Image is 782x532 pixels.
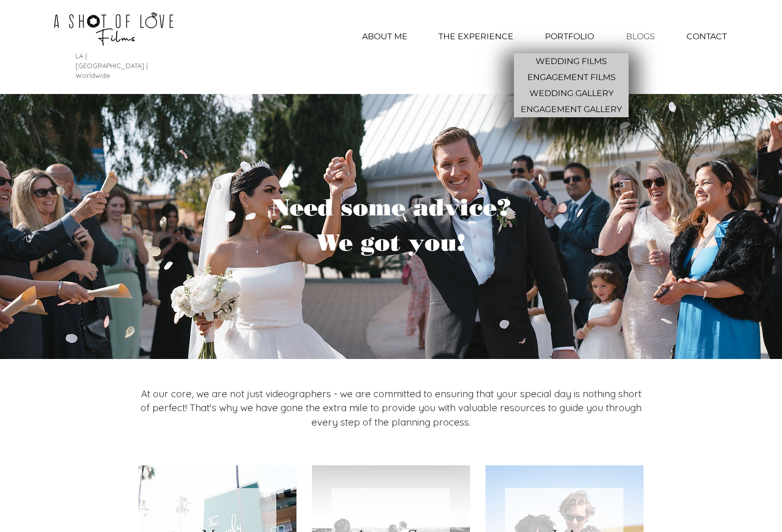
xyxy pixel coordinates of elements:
span: Need some advice? We got you! [272,193,511,256]
p: WEDDING GALLERY [525,85,618,101]
p: ABOUT ME [357,24,413,50]
a: CONTACT [671,24,742,50]
a: ENGAGEMENT FILMS [514,69,629,85]
a: BLOGS [610,24,671,50]
nav: Site [346,24,742,50]
p: CONTACT [681,24,732,50]
p: ENGAGEMENT FILMS [523,69,620,85]
p: THE EXPERIENCE [433,24,519,50]
div: PORTFOLIO [528,24,610,50]
span: LA | [GEOGRAPHIC_DATA] | Worldwide [75,52,148,80]
p: PORTFOLIO [540,24,599,50]
a: WEDDING FILMS [514,53,629,69]
a: ABOUT ME [346,24,424,50]
a: ENGAGEMENT GALLERY [514,101,629,117]
p: ENGAGEMENT GALLERY [517,101,626,117]
a: THE EXPERIENCE [424,24,528,50]
a: WEDDING GALLERY [514,85,629,101]
p: WEDDING FILMS [531,53,611,69]
p: BLOGS [621,24,660,50]
span: At our core, we are not just videographers - we are committed to ensuring that your special day i... [140,387,642,428]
